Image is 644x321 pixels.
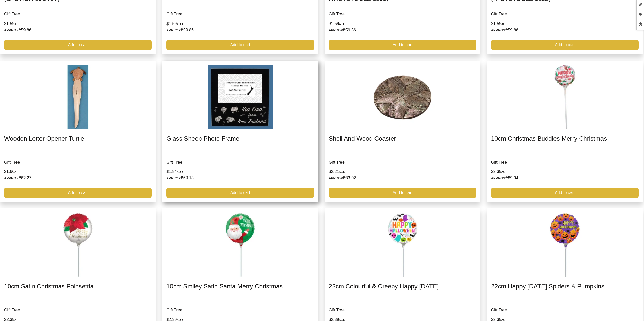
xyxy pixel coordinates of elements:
a: Add to cart [329,40,476,50]
a: Add to cart [166,188,314,198]
a: Add to cart [329,188,476,198]
a: Add to cart [4,188,152,198]
a: Add to cart [166,40,314,50]
a: Add to cart [4,40,152,50]
a: Add to cart [491,188,639,198]
a: Add to cart [491,40,639,50]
